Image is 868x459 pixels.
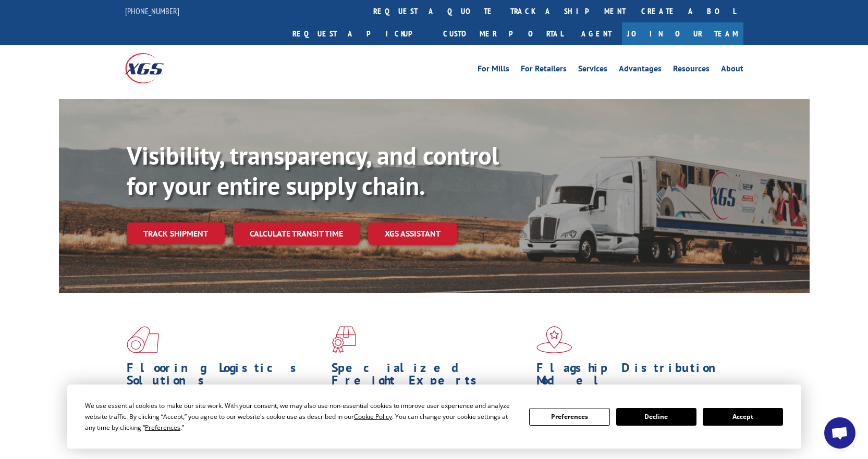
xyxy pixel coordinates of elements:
[521,65,567,76] a: For Retailers
[332,362,529,392] h1: Specialized Freight Experts
[125,6,179,16] a: [PHONE_NUMBER]
[127,439,256,451] a: Learn More >
[332,439,461,451] a: Learn More >
[536,362,733,392] h1: Flagship Distribution Model
[332,326,356,353] img: xgs-icon-focused-on-flooring-red
[285,22,435,45] a: Request a pickup
[233,222,360,245] a: Calculate transit time
[478,65,509,76] a: For Mills
[67,384,801,449] div: Cookie Consent Prompt
[368,222,457,245] a: XGS ASSISTANT
[127,139,499,202] b: Visibility, transparency, and control for your entire supply chain.
[616,408,696,426] button: Decline
[721,65,743,76] a: About
[127,326,159,353] img: xgs-icon-total-supply-chain-intelligence-red
[127,222,225,244] a: Track shipment
[529,408,609,426] button: Preferences
[571,22,622,45] a: Agent
[354,412,392,421] span: Cookie Policy
[824,417,855,449] div: Open chat
[536,326,572,353] img: xgs-icon-flagship-distribution-model-red
[703,408,783,426] button: Accept
[578,65,607,76] a: Services
[127,362,324,392] h1: Flooring Logistics Solutions
[145,423,180,432] span: Preferences
[673,65,710,76] a: Resources
[85,400,517,433] div: We use essential cookies to make our site work. With your consent, we may also use non-essential ...
[622,22,743,45] a: Join Our Team
[435,22,571,45] a: Customer Portal
[619,65,662,76] a: Advantages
